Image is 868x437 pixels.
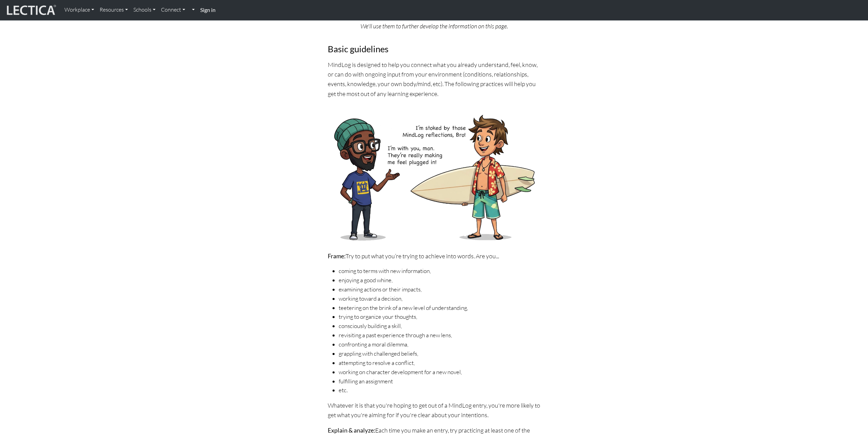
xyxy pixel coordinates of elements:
[131,3,158,17] a: Schools
[328,427,375,434] strong: Explain & analyze:
[339,368,541,377] li: working on character development for a new novel,
[339,303,541,313] li: teetering on the brink of a new level of understanding,
[339,322,541,331] li: consciously building a skill,
[339,312,541,322] li: trying to organize your thoughts,
[339,267,541,276] li: coming to terms with new information,
[339,377,541,386] li: fulfilling an assignment
[328,107,541,243] img: A Hipster and a Surfer raving about MindLog
[339,340,541,349] li: confronting a moral dilemma,
[339,386,541,395] li: etc.
[62,3,97,17] a: Workplace
[328,400,541,420] p: Whatever it is that you're hoping to get out of a MindLog entry, you're more likely to get what y...
[361,22,508,30] i: We'll use them to further develop the information on this page.
[328,44,541,54] h3: Basic guidelines
[328,252,345,260] strong: Frame:
[328,251,541,261] p: Try to put what you’re trying to achieve into words. Are you...
[5,4,56,17] img: lecticalive
[328,60,541,98] p: MindLog is designed to help you connect what you already understand, feel, know, or can do with o...
[339,349,541,358] li: grappling with challenged beliefs,
[200,6,216,13] strong: Sign in
[197,3,218,17] a: Sign in
[339,331,541,340] li: revisiting a past experience through a new lens,
[339,276,541,285] li: enjoying a good whine,
[158,3,188,17] a: Connect
[339,294,541,303] li: working toward a decision,
[339,285,541,294] li: examining actions or their impacts,
[339,358,541,368] li: attempting to resolve a conflict,
[97,3,131,17] a: Resources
